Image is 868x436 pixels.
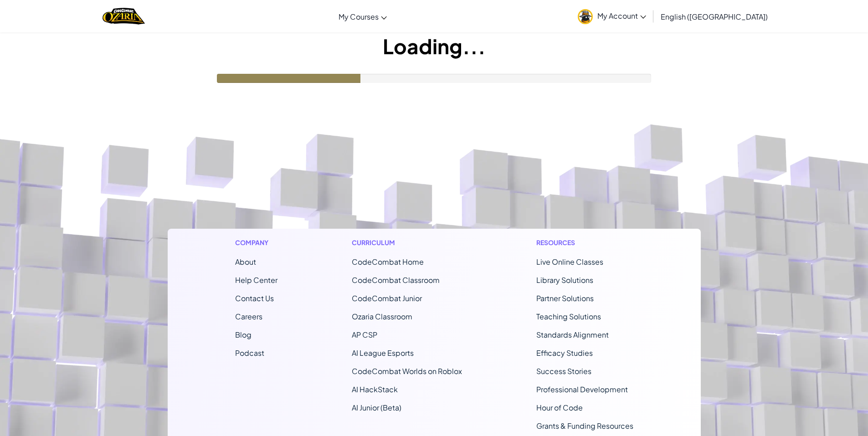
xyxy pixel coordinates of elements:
a: CodeCombat Classroom [352,275,440,285]
a: AI Junior (Beta) [352,403,401,412]
span: English ([GEOGRAPHIC_DATA]) [661,12,768,21]
a: Teaching Solutions [536,312,601,321]
a: AI League Esports [352,348,414,358]
a: Podcast [235,348,264,358]
a: Efficacy Studies [536,348,593,358]
a: Live Online Classes [536,257,603,267]
a: Help Center [235,275,277,285]
a: Library Solutions [536,275,593,285]
img: avatar [578,9,593,24]
img: Home [103,7,145,26]
span: Contact Us [235,293,274,303]
a: About [235,257,256,267]
a: AI HackStack [352,385,398,394]
h1: Resources [536,238,633,247]
a: Blog [235,330,252,339]
h1: Curriculum [352,238,462,247]
a: Success Stories [536,366,591,376]
a: Partner Solutions [536,293,594,303]
a: Grants & Funding Resources [536,421,633,431]
a: CodeCombat Worlds on Roblox [352,366,462,376]
a: Hour of Code [536,403,583,412]
a: Careers [235,312,262,321]
a: English ([GEOGRAPHIC_DATA]) [656,4,772,29]
span: My Courses [339,12,379,21]
h1: Company [235,238,277,247]
a: Standards Alignment [536,330,609,339]
span: My Account [597,11,646,21]
a: CodeCombat Junior [352,293,422,303]
a: My Account [573,2,651,31]
a: My Courses [334,4,391,29]
a: Professional Development [536,385,628,394]
a: Ozaria by CodeCombat logo [103,7,145,26]
span: CodeCombat Home [352,257,424,267]
a: Ozaria Classroom [352,312,412,321]
a: AP CSP [352,330,377,339]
